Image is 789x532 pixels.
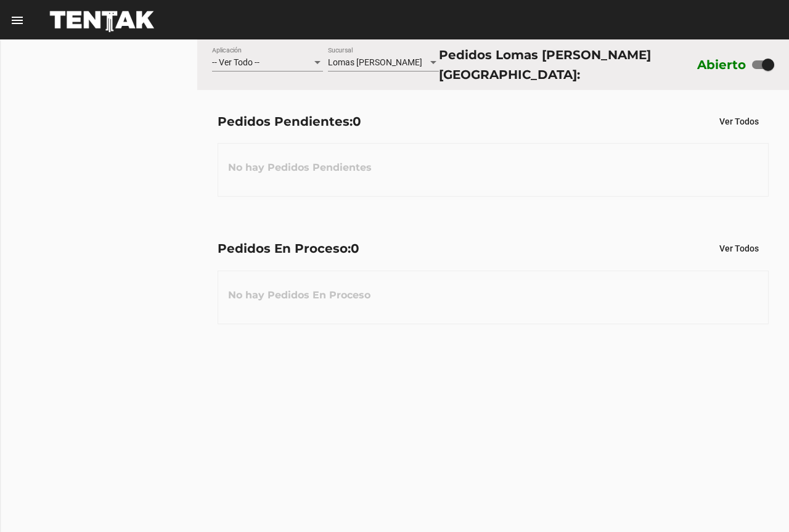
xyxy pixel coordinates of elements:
[10,13,25,28] mat-icon: menu
[697,55,746,75] label: Abierto
[709,237,769,260] button: Ver Todos
[351,241,359,256] span: 0
[218,112,361,131] div: Pedidos Pendientes:
[737,483,777,520] iframe: chat widget
[353,114,361,129] span: 0
[218,277,380,314] h3: No hay Pedidos En Proceso
[709,110,769,133] button: Ver Todos
[218,149,382,186] h3: No hay Pedidos Pendientes
[719,243,759,253] span: Ver Todos
[218,239,359,258] div: Pedidos En Proceso:
[719,117,759,126] span: Ver Todos
[328,57,422,67] span: Lomas [PERSON_NAME]
[212,57,260,67] span: -- Ver Todo --
[439,45,692,84] div: Pedidos Lomas [PERSON_NAME][GEOGRAPHIC_DATA]:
